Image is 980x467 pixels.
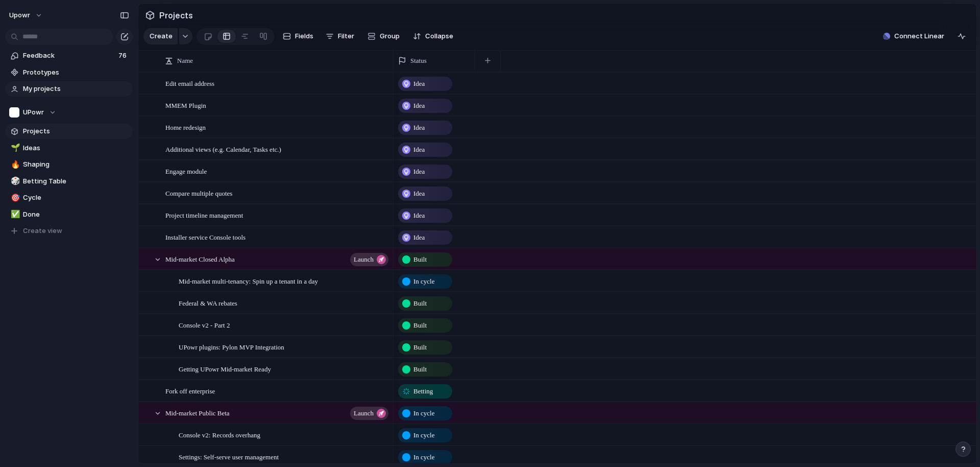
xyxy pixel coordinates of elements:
span: Betting Table [23,176,129,186]
button: ✅ [9,209,19,220]
div: 🎲 [11,175,18,187]
button: upowr [5,7,48,24]
div: ✅ [11,208,18,220]
span: Mid-market Public Beta [165,407,230,418]
a: 🎲Betting Table [5,174,133,189]
span: Collapse [425,31,453,41]
div: 🔥 [11,159,18,171]
span: Fields [295,31,313,41]
a: My projects [5,81,133,97]
span: Additional views (e.g. Calendar, Tasks etc.) [165,143,281,155]
button: 🌱 [9,143,19,153]
button: launch [350,407,388,420]
span: Settings: Self-serve user management [179,451,279,462]
span: Idea [413,232,425,243]
span: Built [413,364,427,375]
span: Console v2: Records overhang [179,429,260,440]
span: Idea [413,79,425,89]
span: Prototypes [23,67,129,78]
span: UPowr [23,107,44,118]
span: Filter [338,31,354,41]
a: 🔥Shaping [5,157,133,172]
span: Feedback [23,51,115,61]
span: Engage module [165,165,207,177]
span: Home redesign [165,121,206,133]
span: Console v2 - Part 2 [179,319,230,331]
button: Group [362,28,405,44]
span: 76 [118,51,129,61]
span: Idea [413,189,425,199]
a: Projects [5,124,133,139]
span: Ideas [23,143,129,153]
button: Filter [322,28,358,44]
span: Connect Linear [894,31,944,41]
span: upowr [9,10,30,20]
span: Cycle [23,193,129,203]
a: 🌱Ideas [5,141,133,156]
span: Built [413,320,427,331]
button: Connect Linear [879,29,948,44]
span: Built [413,254,427,265]
span: Fork off enterprise [165,385,215,396]
span: Federal & WA rebates [179,297,237,309]
span: Built [413,298,427,309]
div: 🌱 [11,142,18,154]
span: Mid-market multi-tenancy: Spin up a tenant in a day [179,275,318,287]
button: Fields [279,28,317,44]
span: Create view [23,226,62,236]
span: Status [410,56,427,66]
span: Betting [413,386,433,396]
span: Compare multiple quotes [165,187,232,199]
span: Getting UPowr Mid-market Ready [179,363,271,375]
span: MMEM Plugin [165,99,206,111]
span: Done [23,209,129,220]
span: Idea [413,145,425,155]
button: Collapse [409,28,457,44]
span: Project timeline management [165,209,243,221]
span: UPowr plugins: Pylon MVP Integration [179,341,284,353]
span: launch [354,406,374,421]
span: Group [380,31,400,41]
span: Create [150,31,173,41]
a: Feedback76 [5,48,133,63]
span: In cycle [413,408,435,418]
a: Prototypes [5,65,133,80]
button: Create view [5,223,133,239]
a: 🎯Cycle [5,190,133,205]
span: In cycle [413,452,435,462]
a: ✅Done [5,207,133,222]
span: In cycle [413,276,435,287]
span: Idea [413,167,425,177]
div: 🎯 [11,192,18,204]
span: Idea [413,211,425,221]
span: Name [177,56,193,66]
span: Mid-market Closed Alpha [165,253,235,265]
button: 🎲 [9,176,19,186]
span: My projects [23,84,129,94]
button: launch [350,253,388,266]
span: launch [354,252,374,267]
span: Idea [413,101,425,111]
button: 🎯 [9,193,19,203]
span: Projects [23,126,129,136]
button: UPowr [5,105,133,120]
button: Create [143,28,178,44]
span: Installer service Console tools [165,231,246,243]
span: Edit email address [165,77,214,89]
span: Shaping [23,159,129,170]
span: Built [413,342,427,353]
button: 🔥 [9,159,19,170]
span: Projects [157,6,195,25]
span: Idea [413,123,425,133]
span: In cycle [413,430,435,440]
